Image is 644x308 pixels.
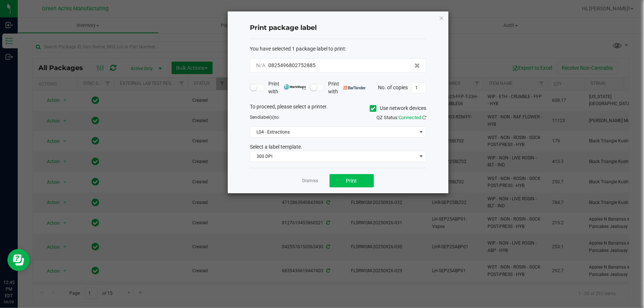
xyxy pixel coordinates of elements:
[284,84,306,90] img: mark_magic_cybra.png
[250,151,417,162] span: 300 DPI
[328,80,366,96] span: Print with
[250,45,426,53] div: :
[399,115,421,120] span: Connected
[268,62,316,68] span: 0825496802752885
[244,143,432,151] div: Select a label template.
[250,46,345,52] span: You have selected 1 package label to print
[346,178,357,184] span: Print
[250,23,426,33] h4: Print package label
[330,174,374,187] button: Print
[250,127,417,137] span: L04 - Extractions
[376,115,426,120] span: QZ Status:
[7,249,30,271] iframe: Resource center
[378,84,408,90] span: No. of copies
[256,62,265,68] span: N/A
[303,178,318,184] a: Dismiss
[344,86,366,90] img: bartender.png
[268,80,306,96] span: Print with
[260,115,275,120] span: label(s)
[250,115,280,120] span: Send to:
[370,104,426,112] label: Use network devices
[244,103,432,114] div: To proceed, please select a printer.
